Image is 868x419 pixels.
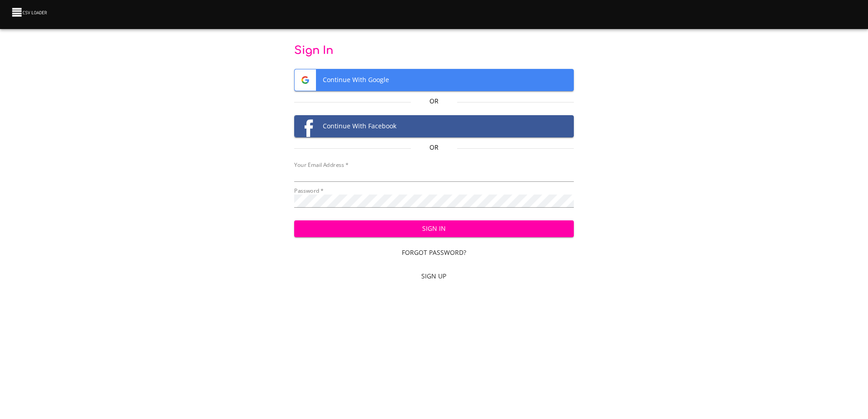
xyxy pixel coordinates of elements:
p: Sign In [294,44,574,58]
a: Forgot Password? [294,244,574,261]
span: Sign Up [298,271,570,282]
span: Forgot Password? [298,247,570,258]
p: Or [411,97,458,106]
p: Or [411,143,458,152]
label: Your Email Address [294,162,348,168]
img: CSV Loader [11,6,49,19]
a: Sign Up [294,268,574,285]
img: Facebook logo [295,116,316,137]
button: Facebook logoContinue With Facebook [294,115,574,137]
button: Sign In [294,220,574,237]
label: Password [294,188,324,194]
img: Google logo [295,69,316,91]
span: Sign In [301,223,567,234]
button: Google logoContinue With Google [294,69,574,91]
span: Continue With Google [295,69,573,91]
span: Continue With Facebook [295,116,573,137]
